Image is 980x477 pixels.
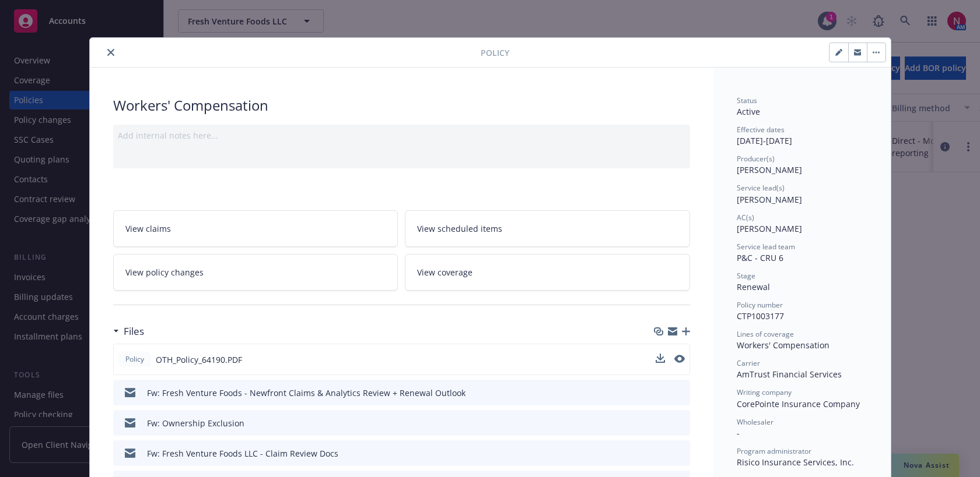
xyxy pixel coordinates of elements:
[675,417,685,429] button: preview file
[124,324,144,339] h3: Files
[147,387,466,399] div: Fw: Fresh Venture Foods - Newfront Claims & Analytics Review + Renewal Outlook
[737,183,785,193] span: Service lead(s)
[656,387,666,399] button: download file
[737,358,760,368] span: Carrier
[737,398,860,409] span: CorePointe Insurance Company
[674,355,685,363] button: preview file
[737,164,802,175] span: [PERSON_NAME]
[656,447,666,460] button: download file
[113,254,398,291] a: View policy changes
[737,271,755,281] span: Stage
[656,354,665,366] button: download file
[737,446,811,456] span: Program administrator
[118,129,685,142] div: Add internal notes here...
[737,427,740,439] span: -
[737,125,867,147] div: [DATE] - [DATE]
[737,339,867,351] div: Workers' Compensation
[737,194,802,205] span: [PERSON_NAME]
[675,447,685,460] button: preview file
[737,387,792,397] span: Writing company
[656,354,665,363] button: download file
[737,106,760,117] span: Active
[125,222,171,235] span: View claims
[123,354,146,365] span: Policy
[737,369,842,380] span: AmTrust Financial Services
[737,223,802,234] span: [PERSON_NAME]
[125,266,204,278] span: View policy changes
[737,329,794,339] span: Lines of coverage
[113,210,398,247] a: View claims
[737,457,854,468] span: Risico Insurance Services, Inc.
[737,242,795,252] span: Service lead team
[737,300,783,310] span: Policy number
[405,210,690,247] a: View scheduled items
[737,252,783,263] span: P&C - CRU 6
[737,417,773,427] span: Wholesaler
[147,447,338,460] div: Fw: Fresh Venture Foods LLC - Claim Review Docs
[147,417,244,429] div: Fw: Ownership Exclusion
[737,96,757,105] span: Status
[737,213,754,222] span: AC(s)
[675,387,685,399] button: preview file
[156,354,242,366] span: OTH_Policy_64190.PDF
[737,310,784,321] span: CTP1003177
[481,47,509,59] span: Policy
[104,45,118,59] button: close
[113,96,690,115] div: Workers' Compensation
[113,324,144,339] div: Files
[656,417,666,429] button: download file
[417,222,502,235] span: View scheduled items
[405,254,690,291] a: View coverage
[737,154,775,164] span: Producer(s)
[417,266,473,278] span: View coverage
[737,281,770,292] span: Renewal
[674,354,685,366] button: preview file
[737,125,785,135] span: Effective dates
